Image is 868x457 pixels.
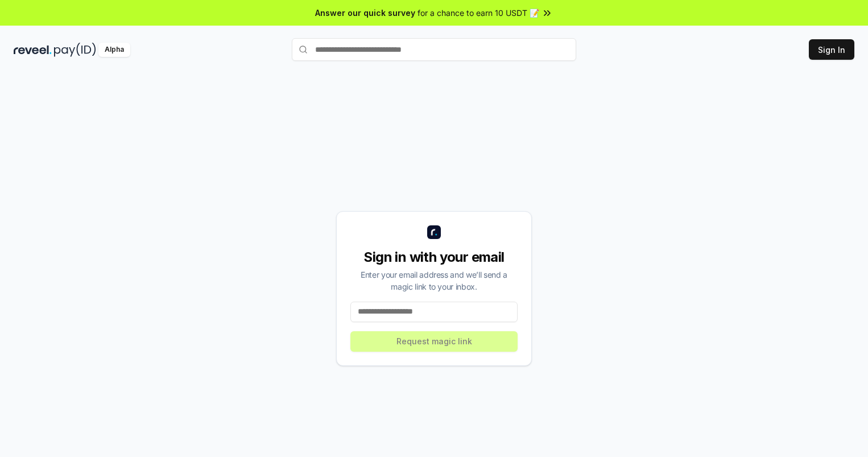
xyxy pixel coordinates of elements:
img: reveel_dark [14,43,52,57]
div: Sign in with your email [350,248,518,266]
span: for a chance to earn 10 USDT 📝 [418,7,539,19]
div: Enter your email address and we’ll send a magic link to your inbox. [350,269,518,293]
img: logo_small [427,225,441,239]
button: Sign In [809,39,854,60]
div: Alpha [98,43,130,57]
img: pay_id [54,43,96,57]
span: Answer our quick survey [315,7,415,19]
